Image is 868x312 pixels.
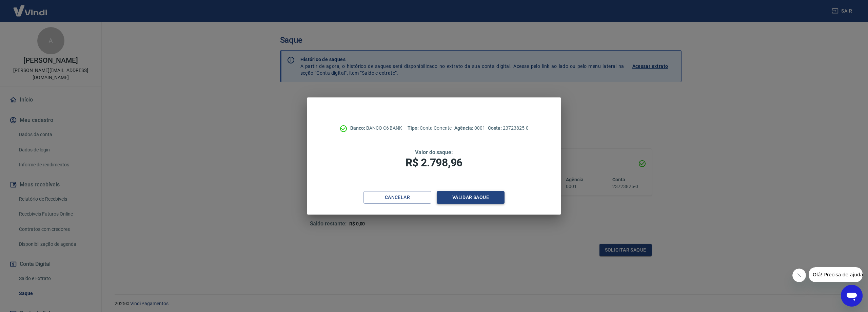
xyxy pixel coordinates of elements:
[415,149,453,155] span: Valor do saque:
[809,267,863,282] iframe: Mensagem da empresa
[350,125,402,132] p: BANCO C6 BANK
[437,191,505,204] button: Validar saque
[488,125,503,131] span: Conta:
[363,191,431,204] button: Cancelar
[488,125,529,132] p: 23723825-0
[350,125,366,131] span: Banco:
[454,125,485,132] p: 0001
[4,5,57,10] span: Olá! Precisa de ajuda?
[406,156,462,169] span: R$ 2.798,96
[841,285,863,307] iframe: Botão para abrir a janela de mensagens
[454,125,474,131] span: Agência:
[408,125,420,131] span: Tipo:
[408,125,452,132] p: Conta Corrente
[792,269,806,282] iframe: Fechar mensagem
